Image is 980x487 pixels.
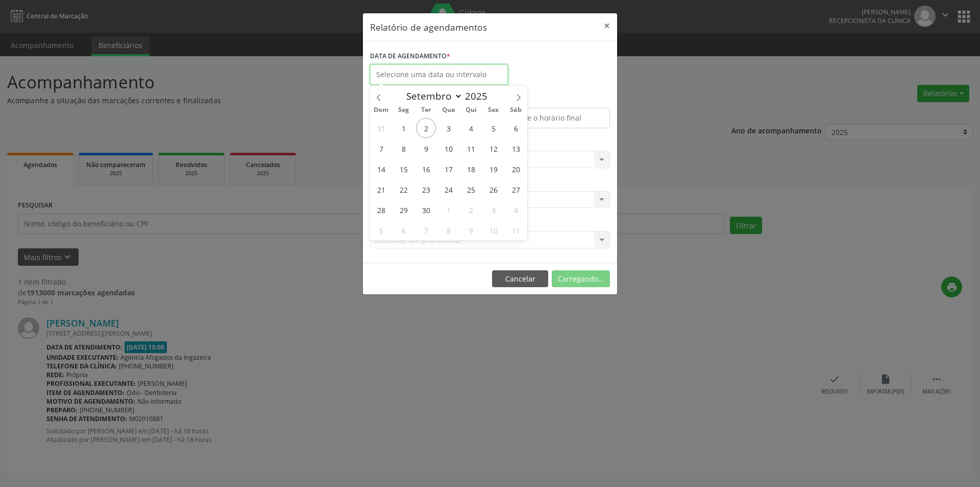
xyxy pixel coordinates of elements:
[597,13,617,38] button: Close
[416,179,436,199] span: Setembro 23, 2025
[483,159,503,179] span: Setembro 19, 2025
[552,270,610,288] button: Carregando...
[438,159,458,179] span: Setembro 17, 2025
[461,159,481,179] span: Setembro 18, 2025
[394,159,413,179] span: Setembro 15, 2025
[483,220,503,240] span: Outubro 10, 2025
[483,200,503,220] span: Outubro 3, 2025
[462,89,496,103] input: Year
[461,200,481,220] span: Outubro 2, 2025
[416,200,436,220] span: Setembro 30, 2025
[370,107,393,113] span: Dom
[416,118,436,138] span: Setembro 2, 2025
[506,220,526,240] span: Outubro 11, 2025
[370,49,450,64] label: DATA DE AGENDAMENTO
[394,118,413,138] span: Setembro 1, 2025
[461,138,481,158] span: Setembro 11, 2025
[506,138,526,158] span: Setembro 13, 2025
[461,118,481,138] span: Setembro 4, 2025
[438,200,458,220] span: Outubro 1, 2025
[438,220,458,240] span: Outubro 8, 2025
[482,107,505,113] span: Sex
[393,107,415,113] span: Seg
[437,107,460,113] span: Qua
[506,159,526,179] span: Setembro 20, 2025
[483,138,503,158] span: Setembro 12, 2025
[505,107,527,113] span: Sáb
[394,220,413,240] span: Outubro 6, 2025
[370,20,487,34] h5: Relatório de agendamentos
[506,118,526,138] span: Setembro 6, 2025
[506,179,526,199] span: Setembro 27, 2025
[483,118,503,138] span: Setembro 5, 2025
[438,138,458,158] span: Setembro 10, 2025
[394,138,413,158] span: Setembro 8, 2025
[438,118,458,138] span: Setembro 3, 2025
[493,92,610,108] label: ATÉ
[461,220,481,240] span: Outubro 9, 2025
[460,107,482,113] span: Qui
[401,89,462,103] select: Month
[371,200,391,220] span: Setembro 28, 2025
[371,118,391,138] span: Agosto 31, 2025
[416,220,436,240] span: Outubro 7, 2025
[370,64,508,85] input: Selecione uma data ou intervalo
[371,159,391,179] span: Setembro 14, 2025
[371,179,391,199] span: Setembro 21, 2025
[483,179,503,199] span: Setembro 26, 2025
[492,270,548,288] button: Cancelar
[371,220,391,240] span: Outubro 5, 2025
[415,107,437,113] span: Ter
[394,179,413,199] span: Setembro 22, 2025
[394,200,413,220] span: Setembro 29, 2025
[416,138,436,158] span: Setembro 9, 2025
[416,159,436,179] span: Setembro 16, 2025
[506,200,526,220] span: Outubro 4, 2025
[371,138,391,158] span: Setembro 7, 2025
[438,179,458,199] span: Setembro 24, 2025
[493,108,610,128] input: Selecione o horário final
[461,179,481,199] span: Setembro 25, 2025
